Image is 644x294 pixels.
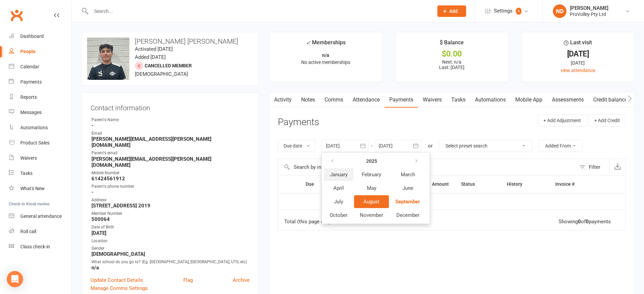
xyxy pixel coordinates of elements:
button: June [390,182,426,195]
span: November [360,212,383,218]
strong: 500064 [91,216,250,222]
strong: 2025 [366,158,377,164]
a: Mobile App [511,92,547,108]
a: Archive [233,276,250,284]
button: Added From [538,140,583,152]
strong: [DEMOGRAPHIC_DATA] [91,251,250,257]
strong: - [91,189,250,195]
div: What school do you go to? (Eg. [GEOGRAPHIC_DATA], [GEOGRAPHIC_DATA], UTS, etc) [91,259,250,265]
div: Dashboard [20,33,44,39]
a: Messages [9,105,71,120]
div: ND [553,4,566,18]
div: Address [91,197,250,203]
a: Tasks [9,166,71,181]
div: Member Number [91,210,250,217]
button: + Add Credit [588,114,626,127]
div: Parent's Name [91,117,250,123]
span: No active memberships [301,60,350,65]
span: Settings [494,3,513,19]
h3: Contact information [90,101,250,112]
p: Next: n/a Last: [DATE] [401,59,502,70]
div: Last visit [564,38,592,50]
button: Add [437,5,466,17]
strong: [PERSON_NAME][EMAIL_ADDRESS][PERSON_NAME][DOMAIN_NAME] [91,136,250,148]
a: Flag [183,276,193,284]
div: [DATE] [528,50,628,58]
a: Credit balance [588,92,632,108]
div: Filter [589,163,600,171]
strong: 61424561912 [91,176,250,182]
a: Tasks [446,92,470,108]
span: February [362,172,381,178]
h3: [PERSON_NAME] [PERSON_NAME] [87,38,253,45]
a: Update Contact Details [90,276,143,284]
button: February [354,168,389,181]
a: Waivers [418,92,446,108]
a: Assessments [547,92,588,108]
div: Tasks [20,171,33,176]
a: Comms [320,92,348,108]
span: October [330,212,348,218]
input: Search by invoice number [278,159,576,175]
div: Class check-in [20,244,50,249]
th: Invoice # [549,176,604,193]
span: September [395,199,420,205]
h3: Payments [278,117,319,128]
i: ✓ [306,40,310,46]
div: Location [91,238,250,244]
button: April [324,182,353,195]
button: January [324,168,353,181]
div: [DATE] [528,59,628,67]
div: Payments [20,79,42,85]
div: ProVolley Pty Ltd [570,11,608,17]
div: Total (this page only): of [284,219,365,225]
a: view attendance [561,68,595,73]
div: Parent's email [91,150,250,156]
div: or [428,142,433,150]
div: Parent's phone number [91,183,250,190]
span: Cancelled member [145,63,192,68]
button: August [354,195,389,208]
span: December [396,212,419,218]
span: June [402,185,413,191]
a: Product Sales [9,135,71,151]
a: Activity [269,92,296,108]
th: Status [455,176,500,193]
div: $ Balance [440,38,464,50]
a: Manage Comms Settings [90,284,148,292]
a: People [9,44,71,59]
a: Automations [9,120,71,135]
button: September [390,195,426,208]
button: November [354,209,389,222]
div: Messages [20,110,42,115]
button: Due date [278,140,315,152]
button: March [390,168,426,181]
div: Product Sales [20,140,49,145]
input: Search... [89,6,429,16]
button: October [324,209,353,222]
time: Activated [DATE] [135,46,173,52]
span: Add [449,8,458,14]
div: Waivers [20,155,37,161]
strong: [DATE] [91,230,250,236]
div: Date of Birth [91,224,250,230]
a: Payments [9,74,71,90]
span: 2 [516,8,521,15]
div: Automations [20,125,48,130]
a: Calendar [9,59,71,74]
button: December [390,209,426,222]
a: Waivers [9,151,71,166]
button: July [324,195,353,208]
div: Gender [91,245,250,252]
strong: [PERSON_NAME][EMAIL_ADDRESS][PERSON_NAME][DOMAIN_NAME] [91,156,250,168]
strong: 0 [586,219,589,225]
div: Open Intercom Messenger [7,271,23,287]
div: Calendar [20,64,39,69]
strong: n/a [322,52,329,58]
a: Clubworx [8,7,25,24]
button: + Add Adjustment [538,114,587,127]
a: Class kiosk mode [9,239,71,254]
span: January [330,172,348,178]
a: Reports [9,90,71,105]
div: Roll call [20,229,36,234]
